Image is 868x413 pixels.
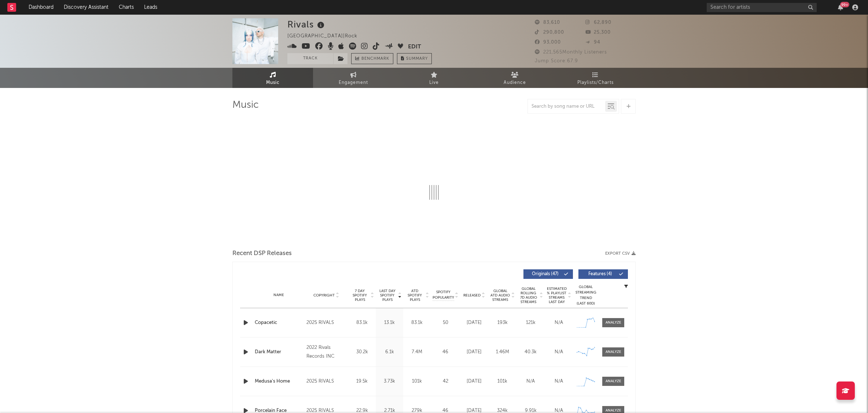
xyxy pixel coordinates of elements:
span: Released [463,293,481,298]
span: 25,300 [585,30,611,35]
button: 99+ [838,4,843,10]
span: Engagement [339,78,368,87]
span: Live [429,78,439,87]
span: Summary [406,57,428,61]
div: 3.73k [378,378,401,385]
button: Export CSV [605,251,636,256]
span: Last Day Spotify Plays [378,289,397,302]
div: 101k [490,378,515,385]
a: Playlists/Charts [555,68,636,88]
a: Audience [474,68,555,88]
div: N/A [518,378,543,385]
span: Jump Score: 67.9 [535,59,578,63]
div: 30.2k [350,349,374,356]
a: Engagement [313,68,394,88]
div: 2022 Rivals Records INC [306,343,346,361]
div: 101k [405,378,429,385]
span: Features ( 4 ) [583,272,617,276]
button: Features(4) [578,269,628,279]
div: [GEOGRAPHIC_DATA] | Rock [287,32,366,41]
span: ATD Spotify Plays [405,289,424,302]
input: Search for artists [707,3,817,12]
span: Music [266,78,280,87]
button: Edit [408,43,421,52]
div: 13.1k [378,319,401,327]
a: Live [394,68,474,88]
span: 83,610 [535,20,560,25]
div: N/A [547,349,571,356]
a: Music [232,68,313,88]
div: 50 [433,319,458,327]
span: Estimated % Playlist Streams Last Day [547,287,567,304]
span: Copyright [313,293,335,298]
div: 1.46M [490,349,515,356]
div: 7.4M [405,349,429,356]
div: Rivals [287,18,326,30]
div: N/A [547,319,571,327]
div: 121k [518,319,543,327]
a: Copacetic [255,319,303,327]
div: [DATE] [462,319,486,327]
span: Spotify Popularity [433,290,454,300]
span: Benchmark [361,55,389,63]
span: 221,565 Monthly Listeners [535,50,607,55]
div: N/A [547,378,571,385]
span: Recent DSP Releases [232,249,292,258]
span: 62,890 [585,20,611,25]
div: [DATE] [462,378,486,385]
div: [DATE] [462,349,486,356]
button: Summary [397,53,432,64]
input: Search by song name or URL [528,104,605,110]
a: Medusa's Home [255,378,303,385]
div: 46 [433,349,458,356]
span: Originals ( 47 ) [528,272,562,276]
span: 93,000 [535,40,561,45]
span: Audience [504,78,526,87]
span: 7 Day Spotify Plays [350,289,369,302]
div: 6.1k [378,349,401,356]
div: 19.5k [350,378,374,385]
div: 42 [433,378,458,385]
div: 2025 RIVALS [306,318,346,327]
div: 83.1k [405,319,429,327]
span: 290,800 [535,30,564,35]
a: Dark Matter [255,349,303,356]
div: 99 + [840,2,849,7]
div: Name [255,292,303,298]
div: 2025 RIVALS [306,377,346,386]
div: Global Streaming Trend (Last 60D) [575,284,597,306]
span: Global Rolling 7D Audio Streams [518,287,538,304]
a: Benchmark [351,53,393,64]
button: Originals(47) [523,269,573,279]
button: Track [287,53,333,64]
div: 40.3k [518,349,543,356]
div: 83.1k [350,319,374,327]
div: 193k [490,319,515,327]
span: Global ATD Audio Streams [490,289,510,302]
span: Playlists/Charts [577,78,614,87]
span: 94 [585,40,600,45]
